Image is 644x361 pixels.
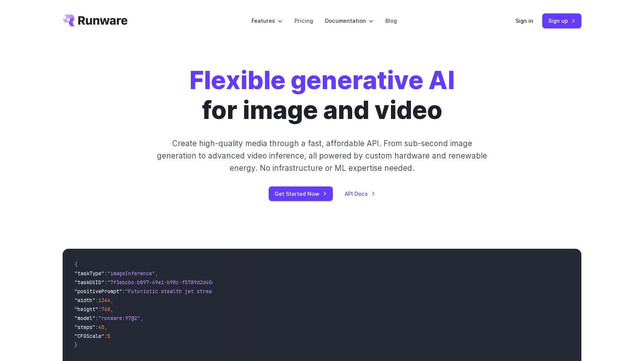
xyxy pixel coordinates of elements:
span: , [110,306,113,313]
a: Get Started Now [269,186,333,201]
span: 40 [98,324,104,330]
span: , [140,315,143,321]
span: , [110,297,113,304]
span: "taskUUID" [75,279,104,286]
span: 5 [107,333,110,339]
h1: for image and video [189,66,455,125]
span: , [104,324,107,330]
span: "width" [75,297,95,304]
a: Pricing [294,16,313,25]
span: : [104,333,107,339]
a: Sign in [515,16,533,25]
span: { [75,261,78,268]
span: : [98,306,101,313]
span: } [75,342,78,348]
span: 1344 [98,297,110,304]
span: 768 [101,306,110,313]
span: "7f3ebcb6-b897-49e1-b98c-f5789d2d40d7" [107,279,221,286]
span: , [155,270,158,277]
span: : [95,315,98,321]
a: Go to / [63,15,127,26]
a: Sign up [542,13,581,28]
label: Features [252,16,282,25]
span: "runware:97@2" [98,315,140,321]
span: : [122,288,125,295]
span: "steps" [75,324,95,330]
span: : [104,270,107,277]
a: API Docs [345,189,375,198]
p: Create high-quality media through a fast, affordable API. From sub-second image generation to adv... [156,137,488,175]
span: "imageInference" [107,270,155,277]
span: "positivePrompt" [75,288,122,295]
a: Blog [385,16,397,25]
strong: Flexible generative AI [189,65,455,95]
span: "Futuristic stealth jet streaking through a neon-lit cityscape with glowing purple exhaust" [125,288,397,295]
span: "height" [75,306,98,313]
label: Documentation [325,16,373,25]
span: : [95,297,98,304]
span: "CFGScale" [75,333,104,339]
span: "taskType" [75,270,104,277]
span: : [95,324,98,330]
span: : [104,279,107,286]
span: "model" [75,315,95,321]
